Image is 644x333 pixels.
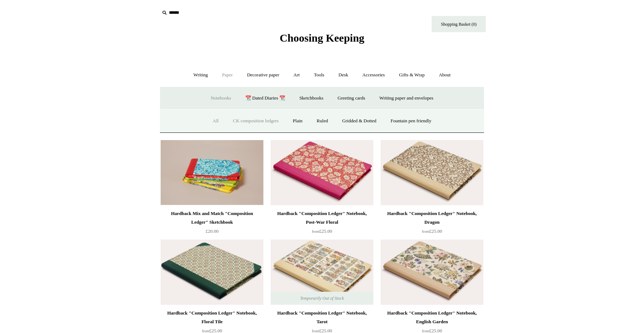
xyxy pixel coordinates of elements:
a: Greeting cards [331,89,372,108]
a: Choosing Keeping [280,38,364,43]
a: Hardback "Composition Ledger" Notebook, Post-War Floral from£25.00 [271,209,373,239]
a: About [432,66,457,85]
span: Choosing Keeping [280,32,364,44]
div: Hardback "Composition Ledger" Notebook, Floral Tile [162,309,262,326]
img: Hardback "Composition Ledger" Notebook, Post-War Floral [271,140,373,205]
span: £20.00 [206,228,219,234]
div: Hardback Mix and Match "Composition Ledger" Sketchbook [162,209,262,227]
a: Writing paper and envelopes [373,89,440,108]
span: from [312,329,319,333]
a: All [206,111,225,131]
a: Hardback "Composition Ledger" Notebook, Dragon Hardback "Composition Ledger" Notebook, Dragon [381,140,483,205]
a: Shopping Basket (0) [432,16,486,32]
span: from [312,229,319,233]
a: CK composition ledgers [226,111,285,131]
a: Gifts & Wrap [393,66,431,85]
div: Hardback "Composition Ledger" Notebook, English Garden [382,309,482,326]
span: from [422,329,429,333]
a: Hardback "Composition Ledger" Notebook, Post-War Floral Hardback "Composition Ledger" Notebook, P... [271,140,373,205]
img: Hardback "Composition Ledger" Notebook, English Garden [381,240,483,305]
img: Hardback "Composition Ledger" Notebook, Dragon [381,140,483,205]
span: from [202,329,209,333]
a: Art [287,66,306,85]
a: Fountain pen friendly [384,111,438,131]
span: from [422,229,429,233]
a: Gridded & Dotted [336,111,383,131]
a: Hardback Mix and Match "Composition Ledger" Sketchbook Hardback Mix and Match "Composition Ledger... [161,140,263,205]
a: Accessories [356,66,391,85]
img: Hardback "Composition Ledger" Notebook, Tarot [271,240,373,305]
img: Hardback Mix and Match "Composition Ledger" Sketchbook [161,140,263,205]
a: Hardback "Composition Ledger" Notebook, Tarot Hardback "Composition Ledger" Notebook, Tarot Tempo... [271,240,373,305]
a: Hardback "Composition Ledger" Notebook, Dragon from£25.00 [381,209,483,239]
a: 📆 Dated Diaries 📆 [239,89,292,108]
a: Paper [216,66,240,85]
a: Desk [332,66,355,85]
span: Temporarily Out of Stock [293,292,351,305]
a: Hardback "Composition Ledger" Notebook, Floral Tile Hardback "Composition Ledger" Notebook, Flora... [161,240,263,305]
a: Hardback Mix and Match "Composition Ledger" Sketchbook £20.00 [161,209,263,239]
a: Decorative paper [241,66,286,85]
a: Plain [286,111,309,131]
a: Sketchbooks [293,89,330,108]
div: Hardback "Composition Ledger" Notebook, Dragon [382,209,482,227]
a: Hardback "Composition Ledger" Notebook, English Garden Hardback "Composition Ledger" Notebook, En... [381,240,483,305]
span: £25.00 [422,228,442,234]
a: Writing [187,66,215,85]
div: Hardback "Composition Ledger" Notebook, Post-War Floral [272,209,372,227]
span: £25.00 [312,228,332,234]
img: Hardback "Composition Ledger" Notebook, Floral Tile [161,240,263,305]
a: Ruled [310,111,334,131]
a: Tools [308,66,331,85]
div: Hardback "Composition Ledger" Notebook, Tarot [272,309,372,326]
a: Notebooks [204,89,237,108]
